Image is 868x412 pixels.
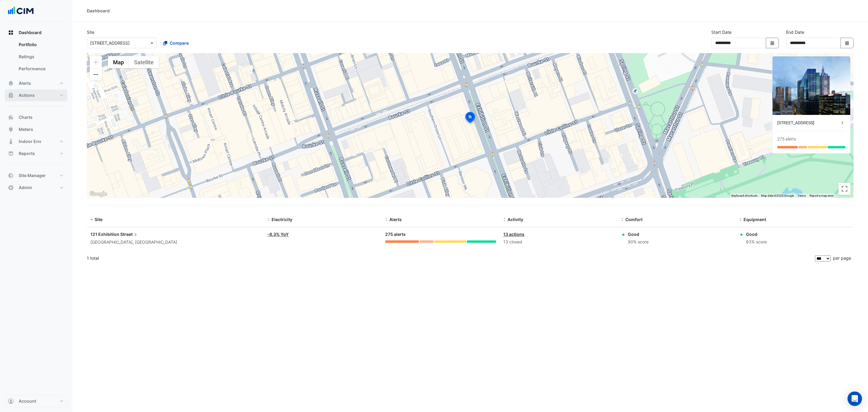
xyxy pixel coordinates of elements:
[5,89,68,101] button: Actions
[8,92,14,98] app-icon: Actions
[8,138,14,144] app-icon: Indoor Env
[5,182,68,194] button: Admin
[772,56,850,115] img: 121 Exhibition Street
[797,194,806,197] a: Terms (opens in new tab)
[95,217,102,222] span: Site
[7,5,34,17] img: Company Logo
[90,68,102,81] button: Zoom out
[19,173,46,179] span: Site Manager
[87,251,814,266] div: 1 total
[810,194,834,197] a: Report a map error
[508,217,523,222] span: Activity
[19,80,31,86] span: Alerts
[5,111,68,123] button: Charts
[761,194,794,197] span: Map data ©2025 Google
[731,194,757,198] button: Keyboard shortcuts
[14,51,68,63] a: Ratings
[19,138,41,144] span: Indoor Env
[5,27,68,39] button: Dashboard
[19,185,32,191] span: Admin
[628,239,649,246] div: 90% score
[464,111,477,125] img: site-pin-selected.svg
[90,232,119,237] span: 121 Exhibition
[267,232,289,237] a: -6.3% YoY
[844,40,850,46] fa-icon: Select Date
[848,391,862,406] div: Open Intercom Messenger
[19,398,36,404] span: Account
[8,80,14,86] app-icon: Alerts
[503,239,614,246] div: 13 closed
[87,29,94,35] label: Site
[8,126,14,132] app-icon: Meters
[5,77,68,89] button: Alerts
[14,63,68,75] a: Performance
[777,136,796,142] div: 275 alerts
[838,183,851,195] button: Toggle fullscreen view
[8,114,14,120] app-icon: Charts
[777,120,839,126] div: [STREET_ADDRESS]
[120,231,139,238] span: Street
[5,39,68,77] div: Dashboard
[90,239,260,246] div: [GEOGRAPHIC_DATA], [GEOGRAPHIC_DATA]
[5,123,68,135] button: Meters
[88,190,108,198] a: Open this area in Google Maps (opens a new window)
[5,395,68,407] button: Account
[108,56,129,68] button: Show street map
[19,151,35,157] span: Reports
[503,232,524,237] a: 13 actions
[625,217,643,222] span: Comfort
[8,30,14,36] app-icon: Dashboard
[5,170,68,182] button: Site Manager
[746,231,767,237] div: Good
[129,56,159,68] button: Show satellite imagery
[833,255,851,261] span: per page
[5,135,68,147] button: Indoor Env
[19,126,33,132] span: Meters
[8,173,14,179] app-icon: Site Manager
[88,190,108,198] img: Google
[8,151,14,157] app-icon: Reports
[628,231,649,237] div: Good
[272,217,292,222] span: Electricity
[159,38,193,48] button: Compare
[14,39,68,51] a: Portfolio
[744,217,766,222] span: Equipment
[389,217,402,222] span: Alerts
[711,29,731,35] label: Start Date
[5,147,68,160] button: Reports
[770,40,775,46] fa-icon: Select Date
[90,56,102,68] button: Zoom in
[19,30,42,36] span: Dashboard
[385,231,496,238] div: 275 alerts
[786,29,804,35] label: End Date
[8,185,14,191] app-icon: Admin
[19,114,33,120] span: Charts
[170,40,189,46] span: Compare
[19,92,35,98] span: Actions
[87,8,110,14] div: Dashboard
[746,239,767,246] div: 93% score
